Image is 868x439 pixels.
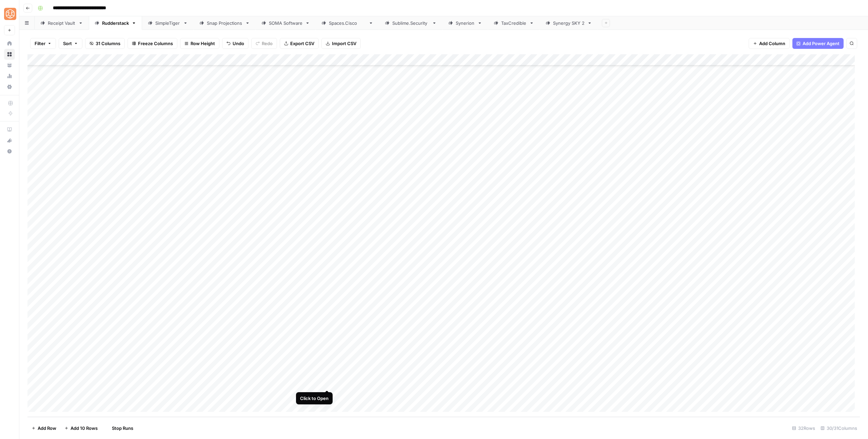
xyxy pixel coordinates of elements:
[112,425,133,432] span: Stop Runs
[379,16,442,30] a: [DOMAIN_NAME]
[280,38,319,49] button: Export CSV
[789,423,818,434] div: 32 Rows
[749,38,790,49] button: Add Column
[540,16,598,30] a: Synergy SKY 2
[222,38,249,49] button: Undo
[262,40,273,47] span: Redo
[4,8,16,20] img: SimpleTiger Logo
[488,16,540,30] a: TaxCredible
[127,38,177,49] button: Freeze Columns
[442,16,488,30] a: Synerion
[180,38,219,49] button: Row Height
[35,16,89,30] a: Receipt Vault
[332,40,356,47] span: Import CSV
[35,40,45,47] span: Filter
[4,146,15,157] button: Help + Support
[4,60,15,71] a: Your Data
[207,20,242,26] div: Snap Projections
[290,40,314,47] span: Export CSV
[4,124,15,135] a: AirOps Academy
[63,40,72,47] span: Sort
[329,20,366,26] div: [DOMAIN_NAME]
[102,20,129,26] div: Rudderstack
[501,20,527,26] div: TaxCredible
[48,20,76,26] div: Receipt Vault
[142,16,194,30] a: SimpleTiger
[269,20,302,26] div: SOMA Software
[392,20,429,26] div: [DOMAIN_NAME]
[553,20,585,26] div: Synergy SKY 2
[803,40,840,47] span: Add Power Agent
[4,135,15,146] button: What's new?
[191,40,215,47] span: Row Height
[4,5,15,22] button: Workspace: SimpleTiger
[85,38,125,49] button: 31 Columns
[30,38,56,49] button: Filter
[96,40,120,47] span: 31 Columns
[71,425,98,432] span: Add 10 Rows
[321,38,361,49] button: Import CSV
[316,16,379,30] a: [DOMAIN_NAME]
[59,38,82,49] button: Sort
[38,425,56,432] span: Add Row
[256,16,316,30] a: SOMA Software
[4,135,15,146] div: What's new?
[251,38,277,49] button: Redo
[155,20,180,26] div: SimpleTiger
[4,71,15,81] a: Usage
[89,16,142,30] a: Rudderstack
[60,423,102,434] button: Add 10 Rows
[4,81,15,92] a: Settings
[102,423,137,434] button: Stop Runs
[4,38,15,49] a: Home
[759,40,785,47] span: Add Column
[27,423,60,434] button: Add Row
[138,40,173,47] span: Freeze Columns
[300,395,329,402] div: Click to Open
[792,38,844,49] button: Add Power Agent
[233,40,244,47] span: Undo
[4,49,15,60] a: Browse
[818,423,860,434] div: 30/31 Columns
[194,16,256,30] a: Snap Projections
[456,20,475,26] div: Synerion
